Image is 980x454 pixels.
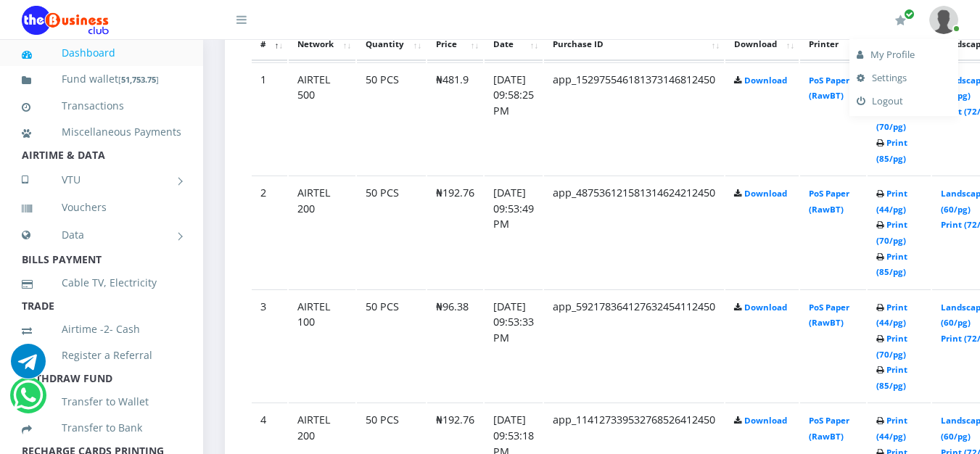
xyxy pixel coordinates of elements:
[11,355,46,379] a: Chat for support
[357,62,426,175] td: 50 PCS
[357,289,426,402] td: 50 PCS
[22,62,181,96] a: Fund wallet[51,753.75]
[744,302,787,313] a: Download
[22,385,181,418] a: Transfer to Wallet
[485,176,543,288] td: [DATE] 09:53:49 PM
[929,6,958,34] img: User
[22,115,181,149] a: Miscellaneous Payments
[252,289,287,402] td: 3
[857,66,951,89] a: Settings
[22,162,181,198] a: VTU
[22,313,181,346] a: Airtime -2- Cash
[857,43,951,66] a: My Profile
[904,9,915,20] span: Renew/Upgrade Subscription
[118,74,159,85] small: [ ]
[121,74,156,85] b: 51,753.75
[809,302,849,329] a: PoS Paper (RawBT)
[744,188,787,199] a: Download
[744,415,787,426] a: Download
[22,191,181,224] a: Vouchers
[876,364,907,391] a: Print (85/pg)
[357,176,426,288] td: 50 PCS
[809,75,849,102] a: PoS Paper (RawBT)
[876,302,907,329] a: Print (44/pg)
[252,62,287,175] td: 1
[22,266,181,300] a: Cable TV, Electricity
[427,176,483,288] td: ₦192.76
[544,176,724,288] td: app_487536121581314624212450
[876,251,907,278] a: Print (85/pg)
[252,176,287,288] td: 2
[876,415,907,442] a: Print (44/pg)
[744,75,787,86] a: Download
[22,339,181,372] a: Register a Referral
[895,15,906,26] i: Renew/Upgrade Subscription
[876,333,907,360] a: Print (70/pg)
[22,411,181,445] a: Transfer to Bank
[427,62,483,175] td: ₦481.9
[427,289,483,402] td: ₦96.38
[22,89,181,123] a: Transactions
[876,137,907,164] a: Print (85/pg)
[857,89,951,112] a: Logout
[876,188,907,215] a: Print (44/pg)
[809,188,849,215] a: PoS Paper (RawBT)
[289,176,355,288] td: AIRTEL 200
[22,217,181,253] a: Data
[289,289,355,402] td: AIRTEL 100
[544,289,724,402] td: app_592178364127632454112450
[809,415,849,442] a: PoS Paper (RawBT)
[544,62,724,175] td: app_152975546181373146812450
[876,219,907,246] a: Print (70/pg)
[22,36,181,70] a: Dashboard
[289,62,355,175] td: AIRTEL 500
[22,6,109,35] img: Logo
[485,62,543,175] td: [DATE] 09:58:25 PM
[13,389,43,413] a: Chat for support
[485,289,543,402] td: [DATE] 09:53:33 PM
